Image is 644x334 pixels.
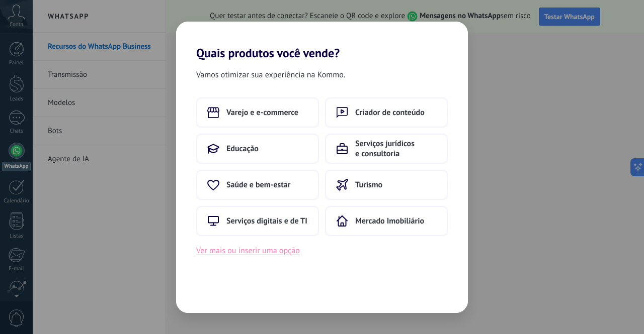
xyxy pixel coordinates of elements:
span: Mercado Imobiliário [355,216,424,226]
button: Educação [196,134,319,164]
button: Saúde e bem-estar [196,170,319,200]
button: Serviços digitais e de TI [196,206,319,236]
span: Serviços jurídicos e consultoria [355,139,437,159]
span: Vamos otimizar sua experiência na Kommo. [196,68,345,81]
button: Serviços jurídicos e consultoria [325,134,448,164]
h2: Quais produtos você vende? [176,22,468,60]
button: Criador de conteúdo [325,97,448,128]
span: Serviços digitais e de TI [226,216,307,226]
span: Educação [226,144,259,154]
button: Turismo [325,170,448,200]
button: Varejo e e-commerce [196,97,319,128]
span: Criador de conteúdo [355,107,425,118]
span: Turismo [355,180,382,190]
button: Ver mais ou inserir uma opção [196,244,300,257]
span: Saúde e bem-estar [226,180,290,190]
span: Varejo e e-commerce [226,107,298,118]
button: Mercado Imobiliário [325,206,448,236]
